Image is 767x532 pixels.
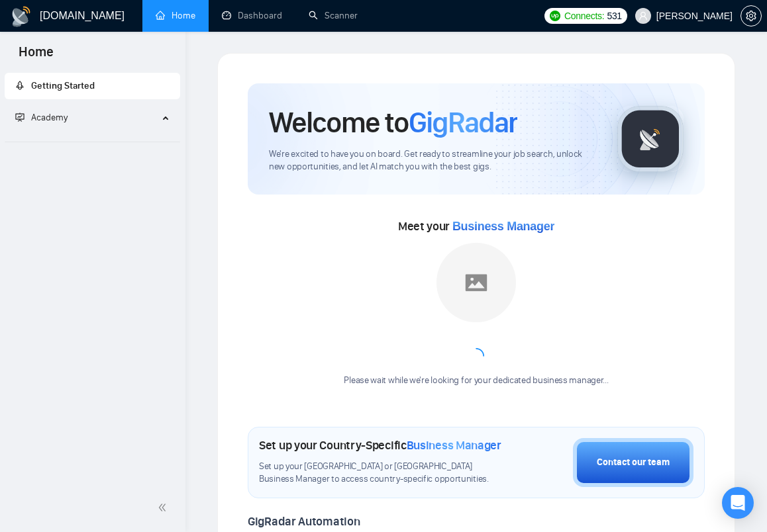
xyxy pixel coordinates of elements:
[222,10,282,21] a: dashboardDashboard
[5,136,180,145] li: Academy Homepage
[466,346,487,367] span: loading
[741,5,762,26] button: setting
[11,6,32,27] img: logo
[639,11,648,21] span: user
[436,243,516,322] img: placeholder.png
[31,112,68,123] span: Academy
[259,438,501,453] h1: Set up your Country-Specific
[269,105,517,140] h1: Welcome to
[607,9,621,23] span: 531
[452,220,554,233] span: Business Manager
[398,219,554,234] span: Meet your
[31,80,95,91] span: Getting Started
[15,81,25,90] span: rocket
[336,375,616,387] div: Please wait while we're looking for your dedicated business manager...
[597,455,670,470] div: Contact our team
[407,438,501,453] span: Business Manager
[550,11,560,21] img: upwork-logo.png
[158,501,171,514] span: double-left
[15,112,68,123] span: Academy
[573,438,693,487] button: Contact our team
[409,105,517,140] span: GigRadar
[156,10,195,21] a: homeHome
[309,10,358,21] a: searchScanner
[8,42,64,70] span: Home
[269,148,596,173] span: We're excited to have you on board. Get ready to streamline your job search, unlock new opportuni...
[617,106,684,172] img: gigradar-logo.png
[248,514,360,529] span: GigRadar Automation
[259,461,507,486] span: Set up your [GEOGRAPHIC_DATA] or [GEOGRAPHIC_DATA] Business Manager to access country-specific op...
[741,11,761,21] span: setting
[741,11,762,21] a: setting
[5,73,180,99] li: Getting Started
[15,112,25,122] span: fund-projection-screen
[564,9,604,23] span: Connects:
[722,487,754,519] div: Open Intercom Messenger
